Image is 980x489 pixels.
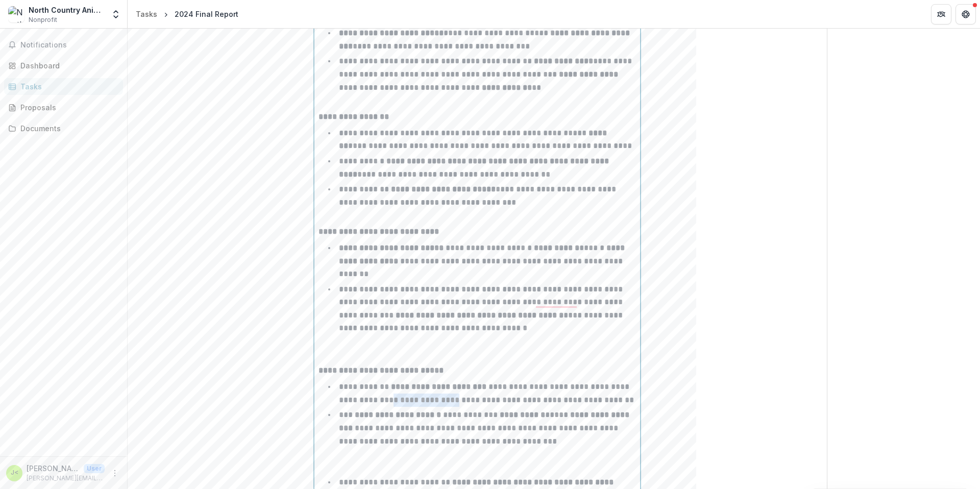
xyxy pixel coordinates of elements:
[931,4,951,25] button: Partners
[29,5,105,15] div: North Country Animal League
[132,7,242,21] nav: breadcrumb
[11,470,18,476] div: Jacques Du Preez <jacques@ncal.com>
[27,474,105,483] p: [PERSON_NAME][EMAIL_ADDRESS][DOMAIN_NAME]
[20,41,119,50] span: Notifications
[4,57,123,74] a: Dashboard
[4,120,123,137] a: Documents
[4,37,123,53] button: Notifications
[20,81,115,92] div: Tasks
[20,123,115,134] div: Documents
[109,4,123,25] button: Open entity switcher
[20,60,115,71] div: Dashboard
[109,467,121,479] button: More
[132,7,161,21] a: Tasks
[27,463,80,474] p: [PERSON_NAME] <[PERSON_NAME][EMAIL_ADDRESS][DOMAIN_NAME]>
[20,102,115,113] div: Proposals
[175,9,238,19] div: 2024 Final Report
[955,4,976,25] button: Get Help
[4,99,123,116] a: Proposals
[8,6,24,22] img: North Country Animal League
[84,464,105,473] p: User
[136,9,157,19] div: Tasks
[4,78,123,95] a: Tasks
[29,15,57,25] span: Nonprofit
